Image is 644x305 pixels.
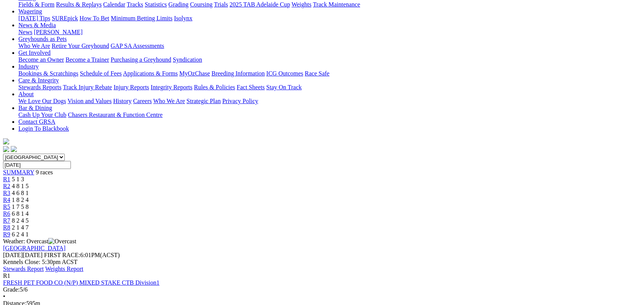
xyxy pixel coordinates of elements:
[12,217,29,224] span: 8 2 4 5
[36,169,53,175] span: 9 races
[56,1,102,8] a: Results & Replays
[44,252,80,258] span: FIRST RACE:
[127,1,143,8] a: Tracks
[48,238,76,245] img: Overcast
[313,1,360,8] a: Track Maintenance
[237,84,265,90] a: Fact Sheets
[18,70,78,77] a: Bookings & Scratchings
[229,1,290,8] a: 2025 TAB Adelaide Cup
[18,91,34,97] a: About
[3,183,10,189] a: R2
[18,98,66,104] a: We Love Our Dogs
[12,190,29,196] span: 4 6 8 1
[18,1,54,8] a: Fields & Form
[305,70,329,77] a: Race Safe
[66,56,109,63] a: Become a Trainer
[194,84,235,90] a: Rules & Policies
[34,29,82,35] a: [PERSON_NAME]
[123,70,178,77] a: Applications & Forms
[214,1,228,8] a: Trials
[3,293,5,300] span: •
[3,138,9,144] img: logo-grsa-white.png
[12,183,29,189] span: 4 8 1 5
[12,176,24,182] span: 5 1 3
[3,279,159,286] a: FRESH PET FOOD CO (N/P) MIXED STAKE CTB Division1
[145,1,167,8] a: Statistics
[3,252,43,258] span: [DATE]
[266,70,303,77] a: ICG Outcomes
[18,63,39,70] a: Industry
[187,98,221,104] a: Strategic Plan
[68,112,162,118] a: Chasers Restaurant & Function Centre
[190,1,213,8] a: Coursing
[18,29,32,35] a: News
[173,56,202,63] a: Syndication
[12,224,29,231] span: 2 1 4 7
[18,98,641,105] div: About
[113,84,149,90] a: Injury Reports
[3,286,641,293] div: 5/6
[18,56,641,63] div: Get Involved
[3,217,10,224] a: R7
[18,43,641,49] div: Greyhounds as Pets
[113,98,131,104] a: History
[18,8,42,15] a: Wagering
[18,118,55,125] a: Contact GRSA
[80,70,121,77] a: Schedule of Fees
[151,84,192,90] a: Integrity Reports
[44,252,120,258] span: 6:01PM(ACST)
[67,98,111,104] a: Vision and Values
[18,112,641,118] div: Bar & Dining
[12,203,29,210] span: 1 7 5 8
[3,146,9,152] img: facebook.svg
[63,84,112,90] a: Track Injury Rebate
[18,77,59,84] a: Care & Integrity
[18,70,641,77] div: Industry
[3,176,10,182] span: R1
[266,84,302,90] a: Stay On Track
[18,84,641,91] div: Care & Integrity
[3,203,10,210] span: R5
[52,43,109,49] a: Retire Your Greyhound
[18,105,52,111] a: Bar & Dining
[3,190,10,196] a: R3
[3,238,76,244] span: Weather: Overcast
[18,84,61,90] a: Stewards Reports
[52,15,78,21] a: SUREpick
[18,36,67,42] a: Greyhounds as Pets
[103,1,125,8] a: Calendar
[3,286,20,293] span: Grade:
[111,15,172,21] a: Minimum Betting Limits
[3,224,10,231] a: R8
[153,98,185,104] a: Who We Are
[3,272,10,279] span: R1
[3,231,10,238] a: R9
[18,49,51,56] a: Get Involved
[111,56,171,63] a: Purchasing a Greyhound
[133,98,152,104] a: Careers
[45,266,84,272] a: Weights Report
[80,15,110,21] a: How To Bet
[3,210,10,217] a: R6
[179,70,210,77] a: MyOzChase
[222,98,258,104] a: Privacy Policy
[18,112,66,118] a: Cash Up Your Club
[12,197,29,203] span: 1 8 2 4
[3,169,34,175] a: SUMMARY
[18,15,50,21] a: [DATE] Tips
[11,146,17,152] img: twitter.svg
[12,231,29,238] span: 6 2 4 1
[3,245,66,251] a: [GEOGRAPHIC_DATA]
[3,161,71,169] input: Select date
[18,43,50,49] a: Who We Are
[174,15,192,21] a: Isolynx
[3,197,10,203] span: R4
[18,15,641,22] div: Wagering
